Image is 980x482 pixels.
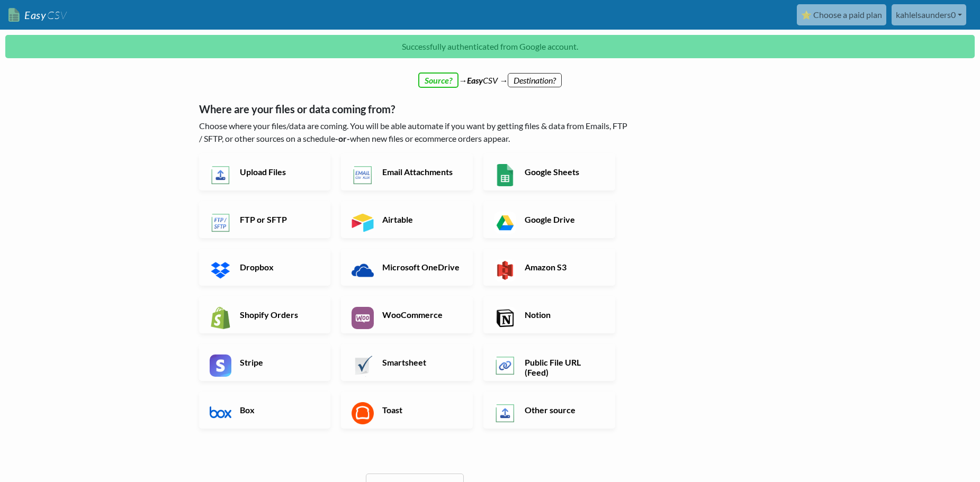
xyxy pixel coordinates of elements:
h6: Google Sheets [522,167,605,177]
a: Toast [341,392,473,429]
h6: Notion [522,310,605,320]
a: Google Sheets [483,153,615,190]
a: Other source [483,392,615,429]
p: Choose where your files/data are coming. You will be able automate if you want by getting files &... [199,120,631,145]
p: Successfully authenticated from Google account. [5,35,975,58]
img: Notion App & API [494,307,516,329]
img: Toast App & API [352,402,374,424]
img: Other Source App & API [494,402,516,424]
img: Microsoft OneDrive App & API [352,259,374,281]
img: Upload Files App & API [210,164,232,186]
img: Smartsheet App & API [352,354,374,377]
img: Box App & API [210,402,232,424]
b: -or- [335,133,350,143]
a: FTP or SFTP [199,201,331,238]
h6: Microsoft OneDrive [380,262,463,272]
h6: Amazon S3 [522,262,605,272]
h5: Where are your files or data coming from? [199,103,631,115]
h6: Other source [522,405,605,415]
h6: Smartsheet [380,357,463,367]
h6: WooCommerce [380,310,463,320]
h6: Toast [380,405,463,415]
a: WooCommerce [341,296,473,333]
img: FTP or SFTP App & API [210,212,232,234]
span: CSV [46,8,67,22]
a: Stripe [199,344,331,381]
a: ⭐ Choose a paid plan [797,4,886,25]
a: Smartsheet [341,344,473,381]
img: Google Sheets App & API [494,164,516,186]
img: Amazon S3 App & API [494,259,516,281]
img: WooCommerce App & API [352,307,374,329]
h6: Airtable [380,214,463,224]
a: Airtable [341,201,473,238]
a: kahlelsaunders0 [892,4,966,25]
img: Stripe App & API [210,354,232,377]
a: Email Attachments [341,153,473,190]
a: Box [199,392,331,429]
img: Google Drive App & API [494,212,516,234]
img: Email New CSV or XLSX File App & API [352,164,374,186]
h6: Public File URL (Feed) [522,357,605,377]
h6: Email Attachments [380,167,463,177]
img: Public File URL App & API [494,354,516,377]
a: Upload Files [199,153,331,190]
h6: Stripe [237,357,320,367]
a: Public File URL (Feed) [483,344,615,381]
a: Microsoft OneDrive [341,249,473,286]
a: Google Drive [483,201,615,238]
a: Shopify Orders [199,296,331,333]
a: Notion [483,296,615,333]
h6: FTP or SFTP [237,214,320,224]
h6: Dropbox [237,262,320,272]
h6: Google Drive [522,214,605,224]
div: → CSV → [188,63,792,87]
img: Airtable App & API [352,212,374,234]
a: EasyCSV [8,4,67,26]
a: Amazon S3 [483,249,615,286]
h6: Box [237,405,320,415]
img: Shopify App & API [210,307,232,329]
h6: Shopify Orders [237,310,320,320]
h6: Upload Files [237,167,320,177]
a: Dropbox [199,249,331,286]
img: Dropbox App & API [210,259,232,281]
